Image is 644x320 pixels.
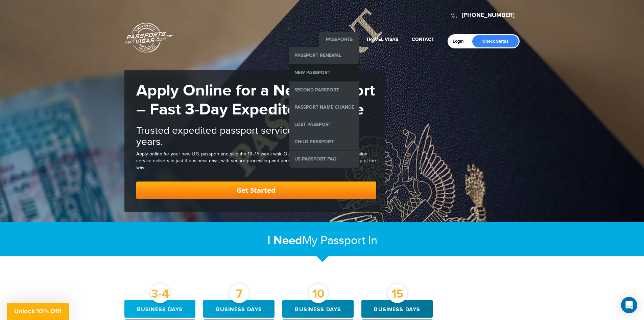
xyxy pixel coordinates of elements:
a: Travel Visas [366,37,398,42]
a: Contact [412,37,434,42]
div: Open Intercom Messenger [621,297,637,313]
a: Passports & [DOMAIN_NAME] [125,22,173,53]
div: 3-4 [150,284,170,303]
strong: Apply Online for a New Passport – Fast 3-Day Expedited Service [136,81,375,120]
a: Check Status [472,35,519,47]
a: Login [453,39,469,44]
a: US Passport FAQ [289,151,359,168]
strong: I Need [267,233,302,248]
div: Business days [203,300,275,318]
div: Business days [124,300,196,318]
h2: My [124,233,520,248]
a: New Passport [289,64,359,81]
div: Apply online for your new U.S. passport and skip the 13–15 week wait. Our expedited new passport ... [136,151,376,171]
a: Passport Name Change [289,99,359,116]
h2: Trusted expedited passport services for over 25 years. [136,125,376,148]
div: 10 [309,284,328,303]
span: Passport In [320,234,377,248]
a: [PHONE_NUMBER] [462,12,515,19]
a: Passport Renewal [289,47,359,64]
div: 15 [388,284,407,303]
a: Get Started [136,182,376,199]
div: Business days [282,300,354,318]
span: Unlock 10% Off! [14,307,62,315]
div: 7 [230,284,249,303]
a: Passports [326,37,353,42]
a: Second Passport [289,82,359,99]
div: Business days [361,300,433,318]
div: Unlock 10% Off! [7,303,69,320]
a: Lost Passport [289,116,359,133]
a: Child Passport [289,133,359,150]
